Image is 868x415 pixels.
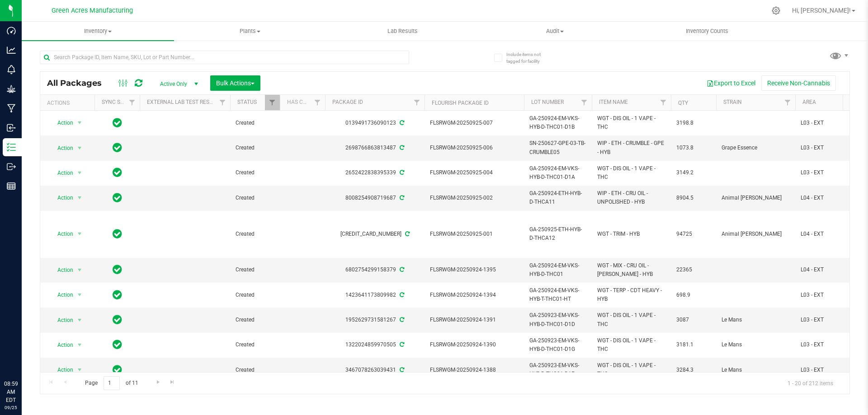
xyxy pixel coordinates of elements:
[678,100,688,106] a: Qty
[74,142,85,154] span: select
[49,289,74,301] span: Action
[7,84,16,93] inline-svg: Grow
[676,316,711,324] span: 3087
[113,313,122,326] span: In Sync
[324,366,426,374] div: 3467078263039431
[49,167,74,179] span: Action
[722,194,790,202] span: Animal [PERSON_NAME]
[265,95,280,110] a: Filter
[324,316,426,324] div: 1952629731581267
[113,166,122,179] span: In Sync
[236,119,274,127] span: Created
[7,65,16,74] inline-svg: Monitoring
[597,164,665,182] span: WGT - DIS OIL - 1 VAPE - THC
[597,261,665,279] span: WGT - MIX - CRU OIL - [PERSON_NAME] - HYB
[74,264,85,276] span: select
[324,119,426,127] div: 0139491736090123
[430,340,519,349] span: FLSRWGM-20250924-1390
[722,316,790,324] span: Le Mans
[7,162,16,171] inline-svg: Outbound
[432,100,489,106] a: Flourish Package ID
[332,99,363,105] a: Package ID
[236,340,274,349] span: Created
[7,143,16,152] inline-svg: Inventory
[599,99,628,105] a: Item Name
[676,168,711,177] span: 3149.2
[49,339,74,351] span: Action
[4,404,18,411] p: 09/25
[398,145,404,151] span: Sync from Compliance System
[479,22,631,41] a: Audit
[74,364,85,376] span: select
[49,191,74,204] span: Action
[398,317,404,323] span: Sync from Compliance System
[7,123,16,132] inline-svg: Inbound
[324,144,426,152] div: 2698766863813487
[631,22,783,41] a: Inventory Counts
[597,311,665,328] span: WGT - DIS OIL - 1 VAPE - THC
[324,168,426,177] div: 2652422838395339
[597,336,665,354] span: WGT - DIS OIL - 1 VAPE - THC
[597,286,665,303] span: WGT - TERP - CDT HEAVY - HYB
[104,376,120,390] input: 1
[780,95,795,110] a: Filter
[801,230,858,238] span: L04 - EXT
[780,376,840,390] span: 1 - 20 of 212 items
[801,119,858,127] span: L03 - EXT
[7,26,16,35] inline-svg: Dashboard
[597,139,665,156] span: WIP - ETH - CRUMBLE - GPE - HYB
[529,189,586,206] span: GA-250924-ETH-HYB-D-THCA11
[656,95,671,110] a: Filter
[801,340,858,349] span: L03 - EXT
[410,95,425,110] a: Filter
[77,376,146,390] span: Page of 11
[216,79,255,87] span: Bulk Actions
[236,316,274,324] span: Created
[398,367,404,373] span: Sync from Compliance System
[49,228,74,240] span: Action
[236,366,274,374] span: Created
[49,264,74,276] span: Action
[722,366,790,374] span: Le Mans
[398,120,404,126] span: Sync from Compliance System
[236,168,274,177] span: Created
[430,316,519,324] span: FLSRWGM-20250924-1391
[597,361,665,378] span: WGT - DIS OIL - 1 VAPE - THC
[398,266,404,273] span: Sync from Compliance System
[47,100,91,106] div: Actions
[74,339,85,351] span: select
[174,22,326,41] a: Plants
[40,51,409,64] input: Search Package ID, Item Name, SKU, Lot or Part Number...
[802,99,816,105] a: Area
[74,289,85,301] span: select
[701,75,761,91] button: Export to Excel
[676,230,711,238] span: 94725
[398,195,404,201] span: Sync from Compliance System
[7,104,16,113] inline-svg: Manufacturing
[761,75,836,91] button: Receive Non-Cannabis
[597,189,665,206] span: WIP - ETH - CRU OIL - UNPOLISHED - HYB
[801,291,858,299] span: L03 - EXT
[74,167,85,179] span: select
[326,22,479,41] a: Lab Results
[577,95,592,110] a: Filter
[430,168,519,177] span: FLSRWGM-20250925-004
[676,144,711,152] span: 1073.8
[147,99,218,105] a: External Lab Test Result
[529,261,586,279] span: GA-250924-EM-VKS-HYB-D-THC01
[529,311,586,328] span: GA-250923-EM-VKS-HYB-D-THC01-D1D
[404,231,410,237] span: Sync from Compliance System
[324,340,426,349] div: 1322024859970505
[722,230,790,238] span: Animal [PERSON_NAME]
[723,99,742,105] a: Strain
[74,228,85,240] span: select
[166,376,179,388] a: Go to the last page
[49,364,74,376] span: Action
[7,46,16,55] inline-svg: Analytics
[801,194,858,202] span: L04 - EXT
[430,119,519,127] span: FLSRWGM-20250925-007
[770,6,782,15] div: Manage settings
[792,7,851,14] span: Hi, [PERSON_NAME]!
[7,182,16,191] inline-svg: Reports
[676,366,711,374] span: 3284.3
